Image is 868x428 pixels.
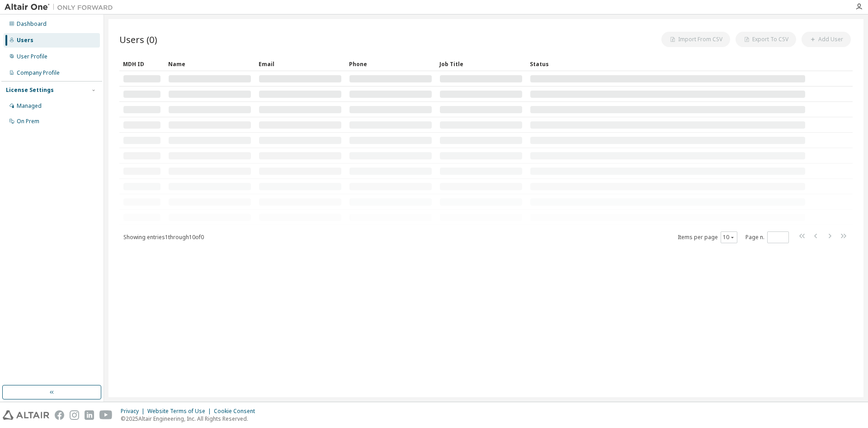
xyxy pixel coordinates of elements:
img: instagram.svg [70,410,79,420]
div: Job Title [439,57,523,71]
div: MDH ID [123,57,161,71]
div: Company Profile [17,69,60,77]
div: Cookie Consent [214,408,260,415]
button: 10 [723,234,735,241]
img: altair_logo.svg [3,410,49,420]
img: facebook.svg [55,410,64,420]
div: User Profile [17,53,47,60]
span: Showing entries 1 through 10 of 0 [123,233,204,241]
div: Privacy [121,408,147,415]
div: Dashboard [17,20,47,28]
div: Phone [349,57,432,71]
div: Name [168,57,251,71]
img: youtube.svg [99,410,113,420]
span: Users (0) [119,33,157,46]
span: Items per page [678,231,737,243]
button: Import From CSV [661,32,730,47]
div: Managed [17,102,42,110]
button: Export To CSV [736,32,796,47]
div: On Prem [17,118,39,125]
div: Users [17,37,33,44]
img: Altair One [5,3,118,12]
span: Page n. [745,231,789,243]
div: Status [530,57,806,71]
img: linkedin.svg [85,410,94,420]
div: License Settings [6,87,54,94]
p: © 2025 Altair Engineering, Inc. All Rights Reserved. [121,415,260,423]
button: Add User [802,32,851,47]
div: Email [259,57,342,71]
div: Website Terms of Use [147,408,214,415]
